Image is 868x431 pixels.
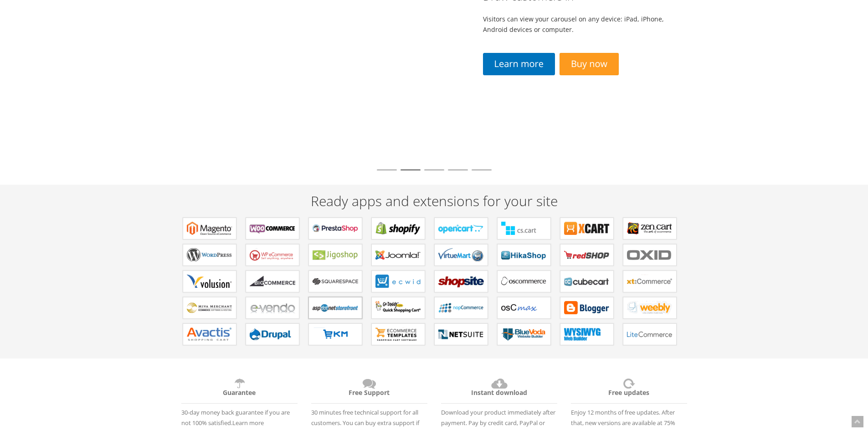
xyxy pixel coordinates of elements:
a: Learn more [232,419,264,427]
a: Add-ons for CS-Cart [497,218,551,239]
b: Plugins for WooCommerce [250,222,295,235]
a: Extensions for Magento [183,218,236,239]
b: Plugins for CubeCart [564,275,610,288]
a: Extensions for ShopSite [434,270,488,292]
b: Components for Joomla [375,248,421,262]
b: Plugins for Zen Cart [627,222,673,235]
a: Plugins for CubeCart [560,270,614,292]
b: Modules for PrestaShop [313,222,358,235]
b: Add-ons for CS-Cart [501,222,547,235]
b: Add-ons for osCommerce [501,275,547,288]
b: Extensions for Weebly [627,301,673,315]
a: Extensions for WYSIWYG [560,323,614,345]
b: Extensions for ecommerce Templates [375,327,421,341]
b: Extensions for WYSIWYG [564,327,610,341]
a: Plugins for WP e-Commerce [246,244,299,266]
a: Components for redSHOP [560,244,614,266]
b: Modules for LiteCommerce [627,327,673,341]
div: 30-day money back guarantee if you are not 100% satisfied. [175,372,304,428]
b: Extensions for Miva Merchant [187,301,232,315]
b: Extensions for OXID [627,248,673,262]
b: Apps for Shopify [375,222,421,235]
h2: Ready apps and extensions for your site [175,193,694,208]
b: Modules for X-Cart [564,222,610,235]
a: Extensions for GoDaddy Shopping Cart [371,297,425,319]
b: Extensions for nopCommerce [438,301,484,315]
a: Modules for OpenCart [434,218,488,239]
b: Plugins for Jigoshop [313,248,358,262]
b: Components for redSHOP [564,248,610,262]
a: Extensions for OXID [623,244,677,266]
b: Extensions for Squarespace [313,275,358,288]
a: Extensions for EKM [308,323,362,345]
b: Extensions for NetSuite [438,327,484,341]
h6: Free Support [311,377,427,404]
a: Components for HikaShop [497,244,551,266]
b: Modules for OpenCart [438,222,484,235]
a: Modules for Drupal [246,323,299,345]
b: Extensions for BlueVoda [501,327,547,341]
h6: Free updates [571,377,687,404]
a: Extensions for Volusion [183,270,236,292]
b: Modules for Drupal [250,327,295,341]
a: Plugins for WooCommerce [246,218,299,239]
a: Extensions for NetSuite [434,323,488,345]
b: Extensions for AspDotNetStorefront [313,301,358,315]
a: Extensions for nopCommerce [434,297,488,319]
a: Extensions for Squarespace [308,270,362,292]
b: Plugins for WP e-Commerce [250,248,295,262]
a: Extensions for ECWID [371,270,425,292]
b: Extensions for ECWID [375,275,421,288]
a: Components for VirtueMart [434,244,488,266]
a: Plugins for Jigoshop [308,244,362,266]
a: Add-ons for osCommerce [497,270,551,292]
a: Extensions for xt:Commerce [623,270,677,292]
b: Extensions for ShopSite [438,275,484,288]
h6: Guarantee [181,377,298,404]
a: Apps for Shopify [371,218,425,239]
b: Add-ons for osCMax [501,301,547,315]
b: Extensions for e-vendo [250,301,295,315]
p: Visitors can view your carousel on any device: iPad, iPhone, Android devices or computer. [483,14,671,35]
a: Plugins for WordPress [183,244,236,266]
a: Learn more [483,53,555,75]
b: Apps for Bigcommerce [250,275,295,288]
a: Extensions for Blogger [560,297,614,319]
a: Extensions for AspDotNetStorefront [308,297,362,319]
a: Buy now [560,53,619,75]
a: Extensions for ecommerce Templates [371,323,425,345]
b: Extensions for Volusion [187,275,232,288]
a: Modules for LiteCommerce [623,323,677,345]
a: Extensions for e-vendo [246,297,299,319]
b: Extensions for xt:Commerce [627,275,673,288]
a: Extensions for BlueVoda [497,323,551,345]
a: Add-ons for osCMax [497,297,551,319]
a: Extensions for Miva Merchant [183,297,236,319]
a: Plugins for Zen Cart [623,218,677,239]
b: Extensions for EKM [313,327,358,341]
b: Extensions for GoDaddy Shopping Cart [375,301,421,315]
a: Modules for PrestaShop [308,218,362,239]
a: Apps for Bigcommerce [246,270,299,292]
a: Components for Joomla [371,244,425,266]
b: Components for VirtueMart [438,248,484,262]
a: Extensions for Avactis [183,323,236,345]
b: Components for HikaShop [501,248,547,262]
a: Modules for X-Cart [560,218,614,239]
b: Extensions for Blogger [564,301,610,315]
b: Extensions for Avactis [187,327,232,341]
h6: Instant download [441,377,557,404]
a: Extensions for Weebly [623,297,677,319]
b: Extensions for Magento [187,222,232,235]
b: Plugins for WordPress [187,248,232,262]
